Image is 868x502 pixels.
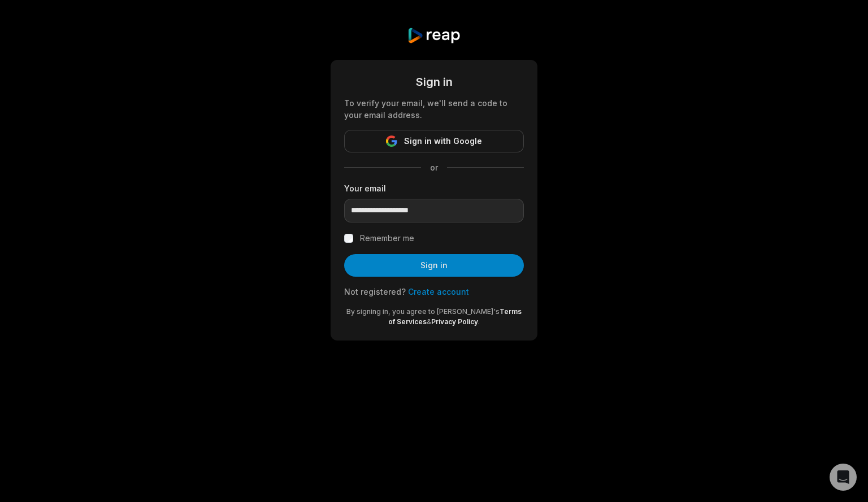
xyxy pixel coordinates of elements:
div: Sign in [344,73,524,90]
a: Terms of Services [388,307,522,326]
span: . [478,317,480,326]
img: reap [407,27,461,44]
span: Not registered? [344,287,406,296]
span: By signing in, you agree to [PERSON_NAME]'s [346,307,500,316]
span: Sign in with Google [404,134,482,148]
button: Sign in [344,254,524,277]
div: Open Intercom Messenger [830,464,857,491]
a: Create account [408,287,469,296]
label: Remember me [360,232,414,245]
button: Sign in with Google [344,130,524,152]
label: Your email [344,182,524,194]
span: & [427,317,431,326]
a: Privacy Policy [431,317,478,326]
div: To verify your email, we'll send a code to your email address. [344,97,524,121]
span: or [421,161,447,173]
